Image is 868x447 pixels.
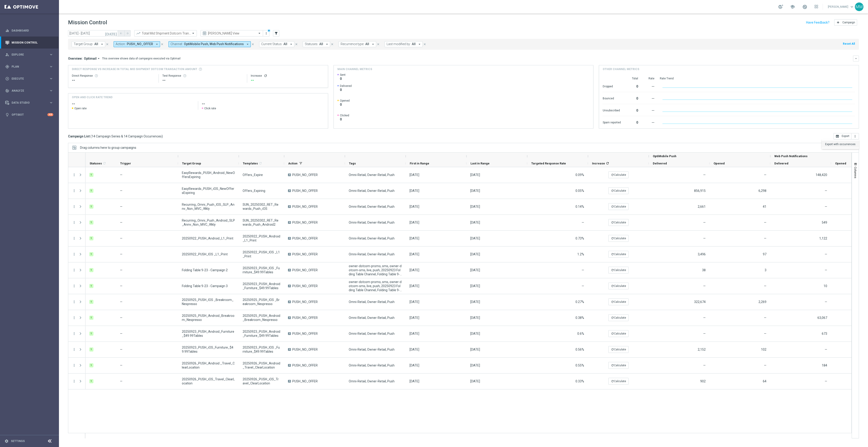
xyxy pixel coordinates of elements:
i: close [106,43,109,46]
i: close [161,43,164,46]
h1: Mission Control [68,19,107,26]
i: more_vert [72,284,76,288]
i: refresh [611,173,614,176]
span: Channel: [171,42,183,46]
i: gps_fixed [5,65,9,69]
button: arrow_back [118,30,124,37]
span: 0 [340,88,352,92]
button: more_vert [72,268,76,272]
span: Sent [340,73,346,77]
button: Data Studio keyboard_arrow_right [5,101,54,105]
button: more_vert [72,363,76,367]
button: close [251,42,255,47]
i: preview [202,31,207,36]
div: Dropped [603,82,621,90]
i: refresh [102,161,106,165]
button: more_vert [72,300,76,304]
span: Clicked [340,114,349,117]
multiple-options-button: Export to CSV [834,134,859,138]
button: more_vert [72,220,76,225]
span: keyboard_arrow_down [849,4,854,9]
button: refreshCalculate [608,235,629,242]
input: Have Feedback? [806,21,829,24]
button: filter_alt [273,30,279,37]
i: close [331,43,334,46]
button: Channel: OptiMobile Push, Web Push Notifications arrow_drop_down [168,41,251,47]
span: A [288,237,291,240]
div: Press SPACE to select this row. [68,199,85,215]
h3: Overview: [68,56,83,61]
span: A [288,348,291,351]
button: refreshCalculate [608,283,629,289]
button: refreshCalculate [608,187,629,194]
div: Press SPACE to select this row. [68,294,85,310]
span: A [288,205,291,208]
i: arrow_forward [126,32,129,35]
span: Campaign [842,21,855,24]
i: play_circle_outline [5,77,9,81]
div: Data Studio [5,101,49,105]
div: Press SPACE to select this row. [68,358,85,374]
span: PUSH_NO_OFFER [292,252,318,256]
span: Calculate column [605,161,609,166]
button: more_vert [72,316,76,320]
i: arrow_drop_down [325,42,329,46]
i: more_vert [72,379,76,383]
i: close [295,43,298,46]
span: All [283,42,287,46]
span: PUSH_NO_OFFER [292,189,318,193]
i: filter_alt [274,31,278,35]
div: Press SPACE to select this row. [68,167,85,183]
a: Dashboard [12,24,53,37]
button: gps_fixed Plan keyboard_arrow_right [5,65,54,68]
button: refreshCalculate [608,314,629,321]
i: arrow_drop_down [246,42,250,46]
div: Press SPACE to select this row. [68,326,85,342]
span: Opened [340,99,350,103]
div: lightbulb Optibot +10 [5,113,54,117]
i: more_vert [72,236,76,240]
i: trending_up [136,31,141,36]
i: open_in_browser [836,134,839,138]
button: Optimail arrow_drop_down [83,56,102,61]
div: Press SPACE to select this row. [68,231,85,247]
i: arrow_drop_down [289,42,293,46]
span: Target Group [182,162,201,165]
span: PUSH_NO_OFFER [292,332,318,336]
div: Press SPACE to select this row. [68,183,85,199]
button: refreshCalculate [608,298,629,305]
span: A [288,300,291,303]
button: close [105,42,109,47]
i: refresh [264,74,267,78]
div: Bounced [603,94,621,102]
div: There are unsaved changes [267,29,271,32]
i: arrow_drop_down [417,42,422,46]
span: Trigger [120,162,131,165]
i: refresh [611,348,614,351]
span: PUSH_NO_OFFER [292,173,318,177]
span: ) [162,134,163,138]
span: Analyze [12,89,49,92]
button: refreshCalculate [608,171,629,178]
button: refreshCalculate [608,378,629,385]
span: PUSH_NO_OFFER [292,268,318,272]
div: Mission Control [5,41,54,44]
span: First in Range [410,162,429,165]
i: keyboard_arrow_right [49,52,53,57]
span: Calculate column [102,161,106,166]
span: A [288,380,291,383]
i: more_vert [853,134,857,138]
div: Press SPACE to select this row. [68,215,85,231]
div: Execute [5,77,49,81]
div: equalizer Dashboard [5,29,54,32]
span: All [94,42,98,46]
div: Total [626,77,638,80]
button: more_vert [264,31,268,36]
i: add [836,21,840,24]
span: Action: [116,42,126,46]
div: This overview shows data of campaigns executed via Optimail [102,56,180,61]
span: Click rate [204,107,216,110]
